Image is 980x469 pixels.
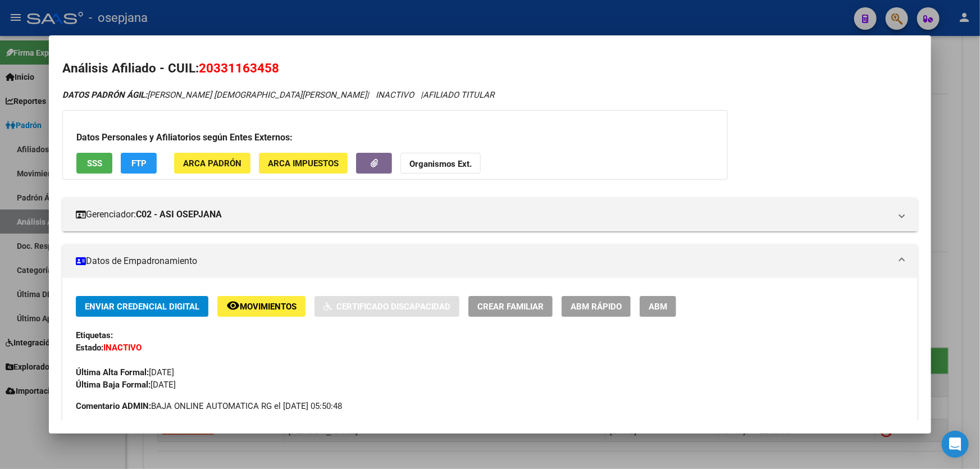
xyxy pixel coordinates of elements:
[477,302,544,312] span: Crear Familiar
[76,131,714,144] h3: Datos Personales y Afiliatorios según Entes Externos:
[217,296,306,317] button: Movimientos
[468,296,553,317] button: Crear Familiar
[259,153,348,174] button: ARCA Impuestos
[136,208,222,221] strong: C02 - ASI OSEPJANA
[314,296,459,317] button: Certificado Discapacidad
[76,254,891,268] mat-panel-title: Datos de Empadronamiento
[76,343,103,353] strong: Estado:
[103,343,142,353] strong: INACTIVO
[121,153,157,174] button: FTP
[76,400,342,412] span: BAJA ONLINE AUTOMATICA RG el [DATE] 05:50:48
[942,431,969,458] div: Open Intercom Messenger
[76,330,113,340] strong: Etiquetas:
[571,302,622,312] span: ABM Rápido
[76,296,208,317] button: Enviar Credencial Digital
[336,302,450,312] span: Certificado Discapacidad
[199,61,279,75] span: 20331163458
[62,244,918,278] mat-expansion-panel-header: Datos de Empadronamiento
[649,302,667,312] span: ABM
[76,153,112,174] button: SSS
[76,367,174,377] span: [DATE]
[76,380,176,390] span: [DATE]
[226,299,240,312] mat-icon: remove_red_eye
[85,302,199,312] span: Enviar Credencial Digital
[409,159,472,169] strong: Organismos Ext.
[62,198,918,231] mat-expansion-panel-header: Gerenciador:C02 - ASI OSEPJANA
[62,90,367,100] span: [PERSON_NAME] [DEMOGRAPHIC_DATA][PERSON_NAME]
[562,296,631,317] button: ABM Rápido
[62,90,494,100] i: | INACTIVO |
[76,380,151,390] strong: Última Baja Formal:
[640,296,676,317] button: ABM
[76,367,149,377] strong: Última Alta Formal:
[62,90,147,100] strong: DATOS PADRÓN ÁGIL:
[76,208,891,221] mat-panel-title: Gerenciador:
[131,158,147,169] span: FTP
[62,59,918,78] h2: Análisis Afiliado - CUIL:
[268,158,339,169] span: ARCA Impuestos
[76,401,151,411] strong: Comentario ADMIN:
[400,153,481,174] button: Organismos Ext.
[183,158,241,169] span: ARCA Padrón
[240,302,297,312] span: Movimientos
[174,153,250,174] button: ARCA Padrón
[87,158,102,169] span: SSS
[423,90,494,100] span: AFILIADO TITULAR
